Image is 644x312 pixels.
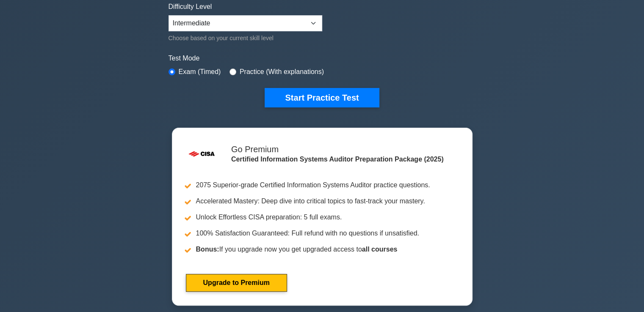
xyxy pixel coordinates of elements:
[169,2,212,12] label: Difficulty Level
[265,88,379,107] button: Start Practice Test
[169,53,476,63] label: Test Mode
[169,33,322,43] div: Choose based on your current skill level
[240,67,324,77] label: Practice (With explanations)
[186,274,287,292] a: Upgrade to Premium
[179,67,221,77] label: Exam (Timed)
